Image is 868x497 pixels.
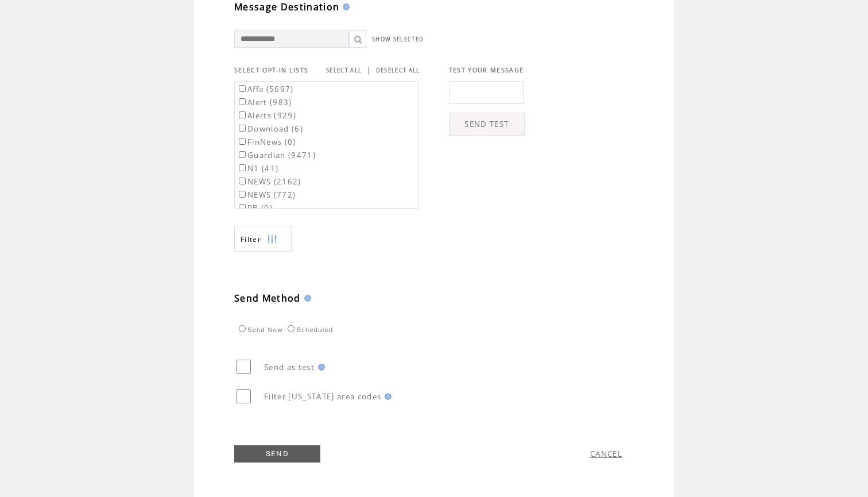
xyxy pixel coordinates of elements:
[237,203,273,213] label: RB (0)
[239,191,246,198] input: NEWS (772)
[376,67,420,74] a: DESELECT ALL
[239,151,246,158] input: Guardian (9471)
[237,176,301,187] label: NEWS (2162)
[326,67,362,74] a: SELECT ALL
[449,66,524,74] span: TEST YOUR MESSAGE
[239,178,246,184] input: NEWS (2162)
[366,65,371,75] span: |
[239,138,246,145] input: FinNews (0)
[241,234,261,244] span: Show filters
[288,325,294,332] input: Scheduled
[590,449,622,459] a: CANCEL
[381,393,392,400] img: help.gif
[237,190,296,200] label: NEWS (772)
[339,3,350,10] img: help.gif
[236,326,282,333] label: Send Now
[237,110,296,121] label: Alerts (929)
[301,295,311,302] img: help.gif
[237,163,278,174] label: N1 (41)
[234,445,320,463] a: SEND
[267,226,277,252] img: filters.png
[239,204,246,211] input: RB (0)
[239,98,246,105] input: Alert (983)
[239,85,246,92] input: Affa (5697)
[285,326,333,333] label: Scheduled
[315,364,325,371] img: help.gif
[237,124,303,134] label: Download (6)
[234,1,339,13] span: Message Destination
[264,362,315,372] span: Send as test
[239,111,246,118] input: Alerts (929)
[234,226,292,252] a: Filter
[234,292,301,305] span: Send Method
[239,125,246,132] input: Download (6)
[237,97,292,107] label: Alert (983)
[239,325,246,332] input: Send Now
[237,150,316,160] label: Guardian (9471)
[372,36,424,43] a: SHOW SELECTED
[449,113,525,136] a: SEND TEST
[264,391,381,402] span: Filter [US_STATE] area codes
[239,164,246,171] input: N1 (41)
[237,84,294,94] label: Affa (5697)
[237,137,296,147] label: FinNews (0)
[234,66,308,74] span: SELECT OPT-IN LISTS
